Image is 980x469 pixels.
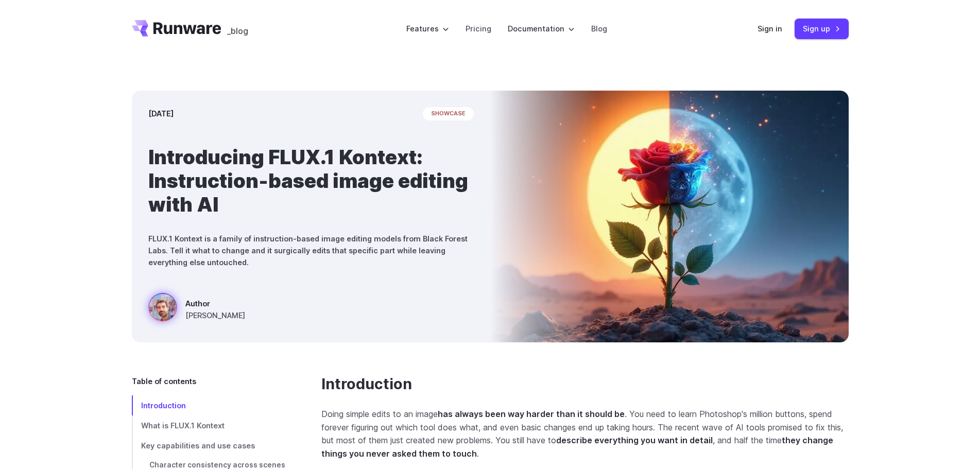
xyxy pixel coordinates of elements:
span: showcase [423,107,474,120]
a: Blog [591,23,607,34]
time: [DATE] [148,108,174,119]
p: Doing simple edits to an image . You need to learn Photoshop's million buttons, spend forever fig... [321,408,849,460]
span: Author [185,298,245,309]
a: Go to / [132,20,221,37]
span: _blog [227,27,248,35]
a: Surreal rose in a desert landscape, split between day and night with the sun and moon aligned beh... [148,293,245,326]
span: Key capabilities and use cases [141,441,255,450]
strong: has always been way harder than it should be [438,409,625,419]
a: _blog [227,20,248,37]
span: Character consistency across scenes [149,461,285,469]
a: Sign up [795,19,849,39]
img: Surreal rose in a desert landscape, split between day and night with the sun and moon aligned beh... [490,91,849,342]
span: [PERSON_NAME] [185,309,245,321]
a: What is FLUX.1 Kontext [132,415,288,436]
h1: Introducing FLUX.1 Kontext: Instruction-based image editing with AI [148,145,474,216]
a: Sign in [758,23,782,34]
a: Key capabilities and use cases [132,436,288,456]
p: FLUX.1 Kontext is a family of instruction-based image editing models from Black Forest Labs. Tell... [148,233,474,268]
a: Introduction [321,375,412,393]
span: Table of contents [132,375,196,387]
span: What is FLUX.1 Kontext [141,421,225,430]
strong: describe everything you want in detail [556,435,713,445]
span: Introduction [141,401,186,410]
a: Pricing [466,23,491,34]
a: Introduction [132,395,288,415]
label: Features [406,23,449,34]
label: Documentation [508,23,575,34]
